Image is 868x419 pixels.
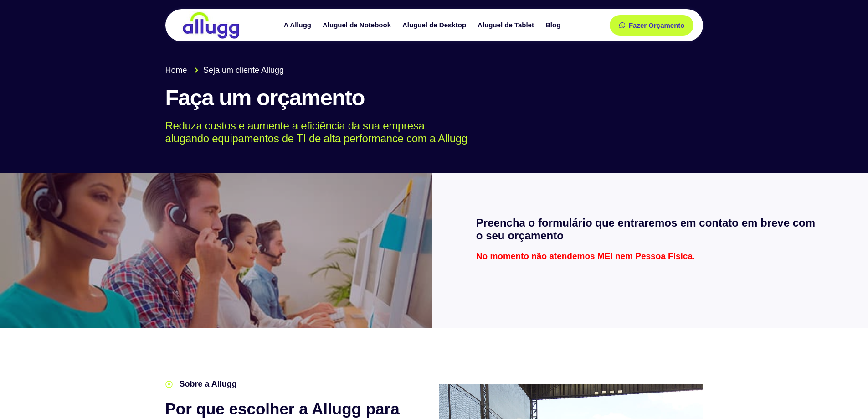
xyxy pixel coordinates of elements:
span: Seja um cliente Allugg [201,64,284,77]
h2: Preencha o formulário que entraremos em contato em breve com o seu orçamento [476,217,824,243]
a: Aluguel de Notebook [318,17,398,33]
a: A Allugg [279,17,318,33]
p: No momento não atendemos MEI nem Pessoa Física. [476,252,824,260]
span: Sobre a Allugg [177,378,237,390]
a: Fazer Orçamento [610,15,694,36]
a: Aluguel de Desktop [398,17,473,33]
a: Blog [541,17,567,33]
p: Reduza custos e aumente a eficiência da sua empresa alugando equipamentos de TI de alta performan... [165,119,690,146]
a: Aluguel de Tablet [473,17,541,33]
span: Fazer Orçamento [629,22,685,29]
h1: Faça um orçamento [165,86,703,110]
span: Home [165,64,187,77]
img: locação de TI é Allugg [181,11,241,39]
